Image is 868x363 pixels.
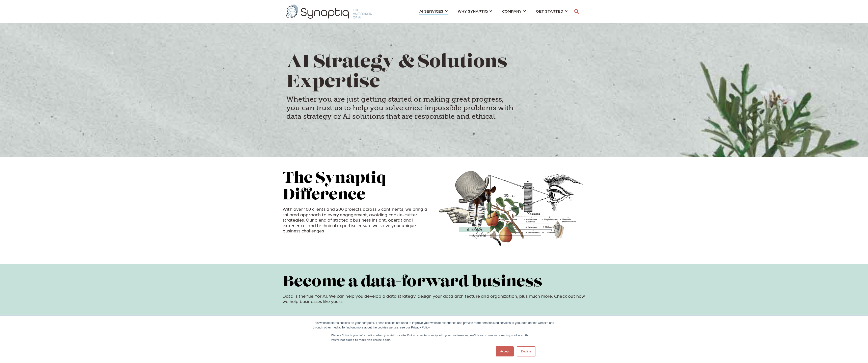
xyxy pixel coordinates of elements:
[502,6,526,16] a: COMPANY
[536,6,567,16] a: GET STARTED
[283,238,329,251] iframe: Embedded CTA
[458,6,492,16] a: WHY SYNAPTIQ
[283,206,430,233] p: With over 100 clients and 200 projects across 5 continents, we bring a tailored approach to every...
[331,333,537,342] p: We won't track your information when you visit our site. But in order to comply with your prefere...
[517,346,535,356] a: Decline
[419,6,448,16] a: AI SERVICES
[283,171,430,204] h2: The Synaptiq Difference
[458,8,488,14] span: WHY SYNAPTIQ
[502,8,522,14] span: COMPANY
[333,238,386,251] iframe: Embedded CTA
[286,53,582,93] h1: AI Strategy & Solutions Expertise
[345,127,410,140] iframe: Embedded CTA
[536,8,563,14] span: GET STARTED
[286,5,372,19] img: synaptiq logo-1
[419,8,443,14] span: AI SERVICES
[286,95,513,120] h4: Whether you are just getting started or making great progress, you can trust us to help you solve...
[283,293,585,304] p: Data is the fuel for AI. We can help you develop a data strategy, design your data architecture a...
[286,127,339,140] iframe: Embedded CTA
[313,321,555,330] div: This website stores cookies on your computer. These cookies are used to improve your website expe...
[438,170,585,250] img: Collage of hand, pears, hat, eye
[496,346,514,356] a: Accept
[283,274,585,291] h2: Become a data-forward business
[414,3,573,21] nav: menu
